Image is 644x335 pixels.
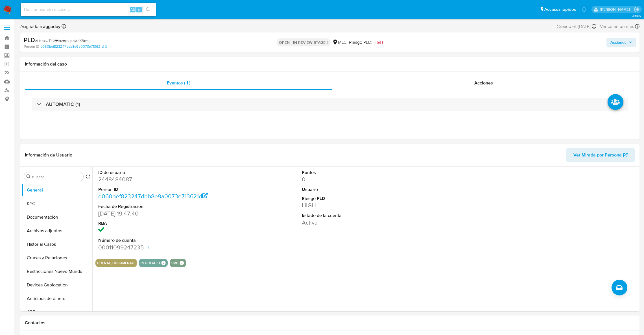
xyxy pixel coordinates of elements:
[22,305,92,319] button: CBT
[302,212,432,219] dt: Estado de la cuenta
[22,251,92,265] button: Cruces y Relaciones
[277,38,330,46] p: OPEN - IN REVIEW STAGE I
[142,6,154,14] button: search-icon
[544,6,576,12] span: Accesos rápidos
[600,23,634,30] span: Vence en un mes
[25,152,72,158] h1: Información de Usuario
[474,80,493,86] span: Acciones
[332,39,347,45] div: MLC
[22,224,92,238] button: Archivos adjuntos
[20,23,60,30] span: Asignado a
[98,192,208,200] a: d060bef823247dbb8e9a0073e713621d
[557,23,596,30] div: Creado el: [DATE]
[597,23,599,30] span: -
[42,23,60,30] b: aggodoy
[22,265,92,278] button: Restricciones Nuevo Mundo
[98,210,228,217] dd: [DATE] 19:47:40
[610,38,626,47] span: Acciones
[98,203,228,210] dt: Fecha de Registración
[22,278,92,292] button: Devices Geolocation
[22,238,92,251] button: Historial Casos
[35,38,88,43] span: # tIbhxUTzWHbzndxiphXcX9rm
[566,148,635,162] button: Ver Mirada por Persona
[302,175,432,183] dd: 0
[32,174,81,179] input: Buscar
[167,80,190,86] span: Eventos ( 1 )
[302,195,432,202] dt: Riesgo PLD
[98,186,228,193] dt: Person ID
[634,6,640,12] a: Salir
[25,320,635,326] h1: Contactos
[25,61,635,67] h1: Información del caso
[86,174,90,180] button: Volver al orden por defecto
[46,101,80,107] h3: AUTOMATIC (1)
[349,39,383,45] span: Riesgo PLD:
[573,148,622,162] span: Ver Mirada por Persona
[26,174,31,179] button: Buscar
[98,169,228,176] dt: ID de usuario
[98,243,228,251] dd: 00011099247235
[302,201,432,209] dd: HIGH
[600,7,632,12] p: agustina.godoy@mercadolibre.com
[302,219,432,227] dd: Activa
[24,35,35,44] b: PLD
[22,183,92,197] button: General
[372,39,383,45] span: HIGH
[606,38,636,47] button: Acciones
[22,210,92,224] button: Documentación
[582,7,586,12] a: Notificaciones
[138,7,140,12] span: s
[302,169,432,176] dt: Puntos
[24,44,39,49] b: Person ID
[98,220,228,227] dt: RBA
[98,237,228,243] dt: Número de cuenta
[302,186,432,193] dt: Usuario
[22,197,92,210] button: KYC
[22,292,92,305] button: Anticipos de dinero
[98,175,228,183] dd: 2448484087
[130,7,135,12] span: Alt
[32,98,628,111] div: AUTOMATIC (1)
[40,44,107,49] a: d060bef823247dbb8e9a0073e713621d
[21,6,156,13] input: Buscar usuario o caso...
